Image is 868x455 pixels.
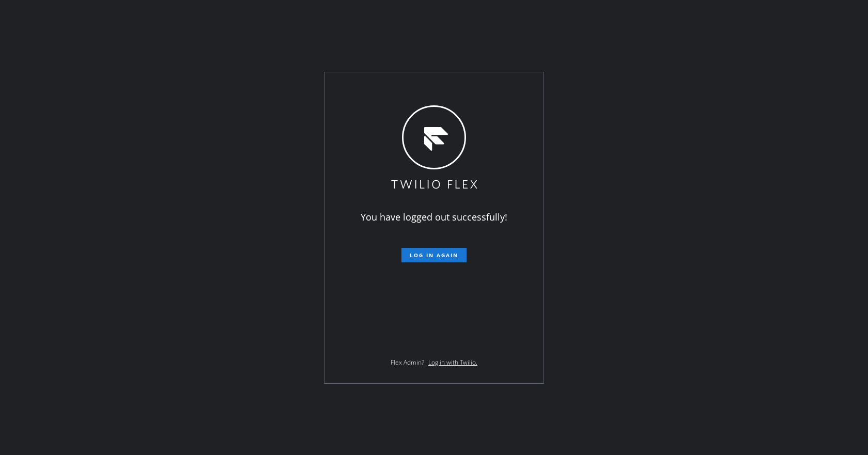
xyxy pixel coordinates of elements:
[391,358,424,367] span: Flex Admin?
[361,211,507,223] span: You have logged out successfully!
[428,358,477,367] a: Log in with Twilio.
[410,252,458,259] span: Log in again
[401,248,467,262] button: Log in again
